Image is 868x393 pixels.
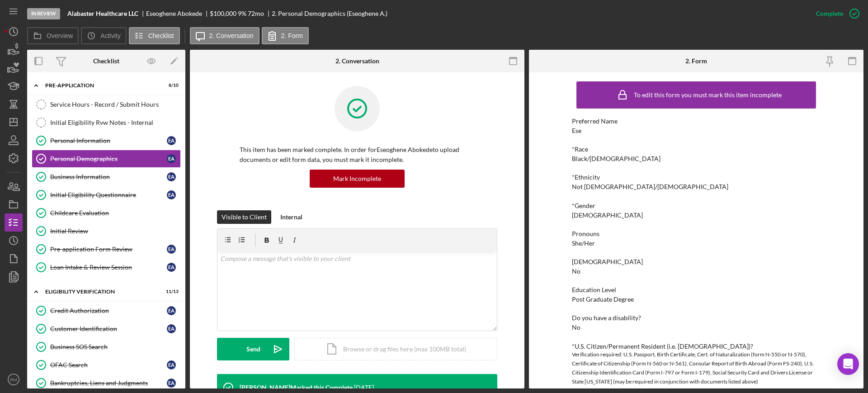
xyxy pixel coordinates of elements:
[217,338,289,360] button: Send
[217,210,271,224] button: Visible to Client
[333,170,381,188] div: Mark Incomplete
[335,57,379,65] div: 2. Conversation
[162,289,179,294] div: 11 / 13
[246,338,260,360] div: Send
[262,27,309,44] button: 2. Form
[93,57,119,65] div: Checklist
[5,370,23,388] button: RM
[50,173,167,180] div: Business Information
[572,350,821,386] div: Verification required: U.S. Passport, Birth Certificate, Cert. of Naturalization (form N-550 or N...
[209,32,254,39] label: 2. Conversation
[238,10,246,17] div: 9 %
[50,343,180,350] div: Business SOS Search
[167,154,176,163] div: E A
[248,10,264,17] div: 72 mo
[148,32,174,39] label: Checklist
[167,379,176,388] div: E A
[50,361,167,369] div: OFAC Search
[167,306,176,315] div: E A
[67,10,138,17] b: Alabaster Healthcare LLC
[100,32,120,39] label: Activity
[837,353,859,375] div: Open Intercom Messenger
[572,268,580,275] div: No
[572,202,821,209] div: *Gender
[310,170,405,188] button: Mark Incomplete
[50,227,180,235] div: Initial Review
[32,150,181,168] a: Personal DemographicsEA
[167,190,176,199] div: E A
[634,91,782,99] div: To edit this form you must mark this item incomplete
[27,27,79,44] button: Overview
[32,95,181,114] a: Service Hours - Record / Submit Hours
[45,83,156,88] div: Pre-Application
[572,230,821,237] div: Pronouns
[807,5,863,23] button: Complete
[50,325,167,332] div: Customer Identification
[167,263,176,272] div: E A
[354,384,374,391] time: 2025-06-02 20:51
[167,360,176,369] div: E A
[167,324,176,333] div: E A
[210,10,236,17] div: $100,000
[50,379,167,387] div: Bankruptcies, Liens and Judgments
[167,172,176,181] div: E A
[32,186,181,204] a: Initial Eligibility QuestionnaireEA
[32,356,181,374] a: OFAC SearchEA
[572,324,580,331] div: No
[685,57,707,65] div: 2. Form
[572,296,634,303] div: Post Graduate Degree
[816,5,843,23] div: Complete
[572,343,821,350] div: *U.S. Citizen/Permanent Resident (i.e. [DEMOGRAPHIC_DATA])?
[572,212,643,219] div: [DEMOGRAPHIC_DATA]
[129,27,180,44] button: Checklist
[572,314,821,322] div: Do you have a disability?
[32,240,181,258] a: Pre-application Form ReviewEA
[280,210,302,224] div: Internal
[572,155,660,162] div: Black/[DEMOGRAPHIC_DATA]
[281,32,303,39] label: 2. Form
[27,8,60,19] div: In Review
[572,118,821,125] div: Preferred Name
[32,114,181,132] a: Initial Eligibility Rvw Notes - Internal
[81,27,126,44] button: Activity
[572,127,581,134] div: Ese
[276,210,307,224] button: Internal
[32,302,181,320] a: Credit AuthorizationEA
[50,307,167,314] div: Credit Authorization
[272,10,387,17] div: 2. Personal Demographics (Eseoghene A.)
[10,377,17,382] text: RM
[572,240,595,247] div: She/Her
[50,264,167,271] div: Loan Intake & Review Session
[167,136,176,145] div: E A
[32,132,181,150] a: Personal InformationEA
[32,222,181,240] a: Initial Review
[32,338,181,356] a: Business SOS Search
[45,289,156,294] div: Eligibility Verification
[32,374,181,392] a: Bankruptcies, Liens and JudgmentsEA
[146,10,210,17] div: Eseoghene Abokede
[162,83,179,88] div: 8 / 10
[222,210,267,224] div: Visible to Client
[572,174,821,181] div: *Ethnicity
[50,119,180,126] div: Initial Eligibility Rvw Notes - Internal
[50,155,167,162] div: Personal Demographics
[32,258,181,276] a: Loan Intake & Review SessionEA
[50,101,180,108] div: Service Hours - Record / Submit Hours
[240,145,475,165] p: This item has been marked complete. In order for Eseoghene Abokede to upload documents or edit fo...
[47,32,73,39] label: Overview
[572,146,821,153] div: *Race
[240,384,353,391] div: [PERSON_NAME] Marked this Complete
[167,245,176,254] div: E A
[32,168,181,186] a: Business InformationEA
[50,191,167,199] div: Initial Eligibility Questionnaire
[572,183,728,190] div: Not [DEMOGRAPHIC_DATA]/[DEMOGRAPHIC_DATA]
[572,286,821,294] div: Education Level
[50,137,167,144] div: Personal Information
[32,204,181,222] a: Childcare Evaluation
[572,258,821,265] div: [DEMOGRAPHIC_DATA]
[50,246,167,253] div: Pre-application Form Review
[50,209,180,217] div: Childcare Evaluation
[32,320,181,338] a: Customer IdentificationEA
[190,27,259,44] button: 2. Conversation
